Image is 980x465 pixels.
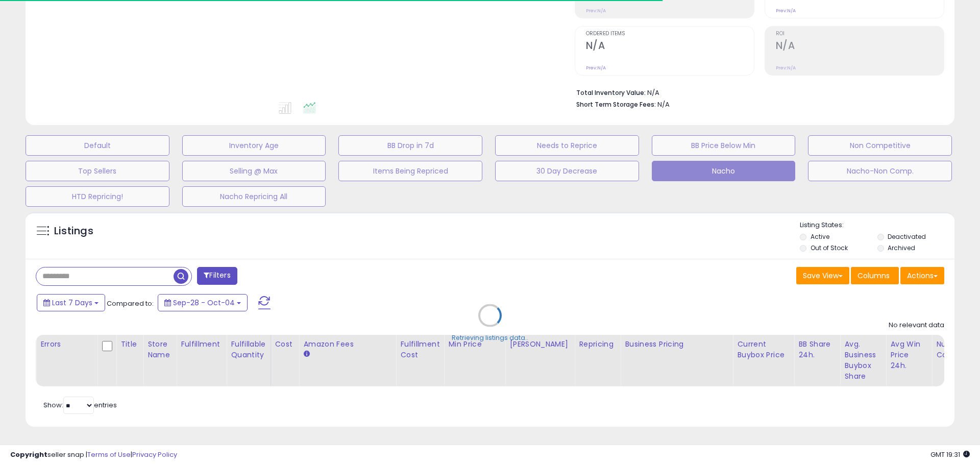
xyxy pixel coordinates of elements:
b: Short Term Storage Fees: [576,100,656,109]
a: Privacy Policy [132,450,177,459]
button: Inventory Age [182,135,326,156]
button: Nacho Repricing All [182,186,326,207]
b: Total Inventory Value: [576,88,646,97]
small: Prev: N/A [586,8,606,14]
a: Terms of Use [87,450,131,459]
button: Top Sellers [26,161,169,181]
li: N/A [576,86,937,98]
div: Retrieving listings data.. [452,333,528,342]
div: seller snap | | [10,450,177,460]
h2: N/A [776,40,944,54]
button: HTD Repricing! [26,186,169,207]
small: Prev: N/A [776,65,796,71]
button: Selling @ Max [182,161,326,181]
h2: N/A [586,40,754,54]
button: Default [26,135,169,156]
button: Needs to Reprice [495,135,639,156]
span: Ordered Items [586,31,754,37]
strong: Copyright [10,450,47,459]
small: Prev: N/A [586,65,606,71]
button: Nacho [652,161,796,181]
span: N/A [657,100,670,109]
button: Nacho-Non Comp. [808,161,952,181]
button: BB Drop in 7d [338,135,482,156]
span: 2025-10-12 19:31 GMT [930,450,970,459]
button: BB Price Below Min [652,135,796,156]
button: 30 Day Decrease [495,161,639,181]
button: Items Being Repriced [338,161,482,181]
button: Non Competitive [808,135,952,156]
small: Prev: N/A [776,8,796,14]
span: ROI [776,31,944,37]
